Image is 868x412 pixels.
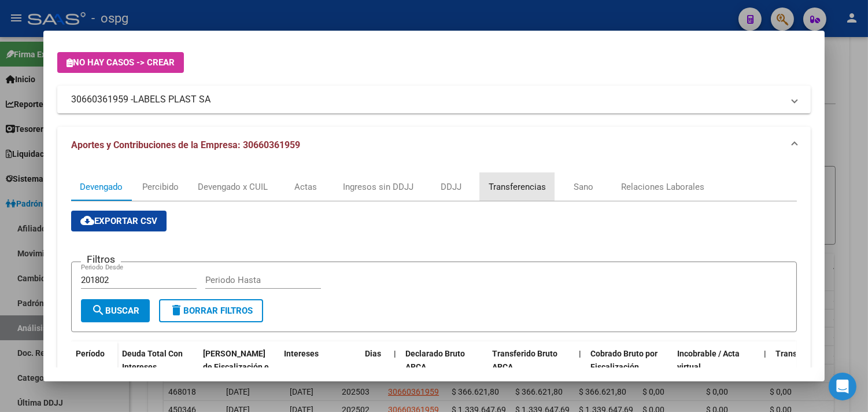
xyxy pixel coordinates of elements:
span: Período [76,349,105,358]
mat-icon: cloud_download [80,214,94,227]
datatable-header-cell: | [759,341,771,392]
span: Deuda Total Con Intereses [122,349,183,371]
h3: Filtros [81,253,121,266]
mat-panel-title: 30660361959 - [71,93,783,106]
div: Transferencias [489,181,546,193]
span: | [764,349,766,358]
datatable-header-cell: Incobrable / Acta virtual [673,341,759,392]
span: Dias [365,349,381,358]
datatable-header-cell: Transferido Bruto ARCA [487,341,574,392]
datatable-header-cell: Declarado Bruto ARCA [401,341,487,392]
datatable-header-cell: Transferido De Más [771,341,858,392]
mat-icon: delete [169,303,183,317]
span: Declarado Bruto ARCA [405,349,465,371]
button: Borrar Filtros [159,299,263,322]
mat-icon: search [91,303,105,317]
div: Relaciones Laborales [621,181,704,193]
div: Sano [574,181,593,193]
div: Devengado x CUIL [198,181,268,193]
datatable-header-cell: | [389,341,401,392]
span: [PERSON_NAME] de Fiscalización e Incobrable [203,349,269,385]
span: No hay casos -> Crear [67,57,175,68]
datatable-header-cell: | [574,341,586,392]
div: Ingresos sin DDJJ [343,181,413,193]
div: Devengado [80,181,123,193]
span: | [579,349,581,358]
span: Borrar Filtros [169,306,253,316]
datatable-header-cell: Deuda Total Con Intereses [117,341,198,392]
span: LABELS PLAST SA [133,93,210,106]
div: Percibido [142,181,179,193]
button: Exportar CSV [71,211,167,231]
datatable-header-cell: Cobrado Bruto por Fiscalización [586,341,673,392]
span: Transferido De Más [775,349,848,358]
span: Cobrado Bruto por Fiscalización [590,349,658,371]
div: Open Intercom Messenger [829,373,856,400]
mat-expansion-panel-header: 30660361959 -LABELS PLAST SA [57,86,811,113]
span: Transferido Bruto ARCA [492,349,557,371]
span: Buscar [91,306,139,316]
span: Incobrable / Acta virtual [677,349,740,371]
datatable-header-cell: Dias [360,341,389,392]
datatable-header-cell: Deuda Bruta Neto de Fiscalización e Incobrable [198,341,279,392]
button: No hay casos -> Crear [57,52,184,73]
mat-expansion-panel-header: Aportes y Contribuciones de la Empresa: 30660361959 [57,127,811,164]
datatable-header-cell: Período [71,341,117,390]
button: Buscar [81,299,150,322]
div: DDJJ [441,181,461,193]
datatable-header-cell: Intereses [279,341,360,392]
span: | [394,349,396,358]
span: Aportes y Contribuciones de la Empresa: 30660361959 [71,139,300,150]
div: Actas [294,181,317,193]
span: Exportar CSV [80,216,157,226]
span: Intereses [284,349,319,358]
